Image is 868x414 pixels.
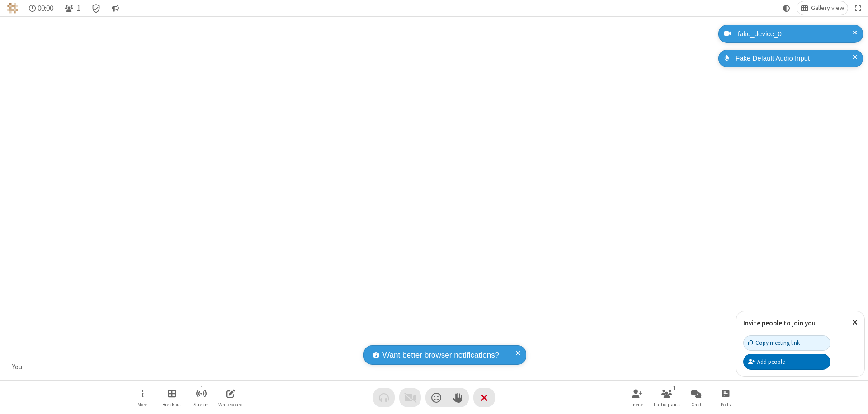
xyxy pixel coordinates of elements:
[845,311,864,334] button: Close popover
[743,354,830,369] button: Add people
[743,335,830,351] button: Copy meeting link
[670,384,678,392] div: 1
[108,1,123,15] button: Conversation
[425,388,447,407] button: Send a reaction
[748,339,800,347] div: Copy meeting link
[9,362,26,372] div: You
[735,29,856,39] div: fake_device_0
[851,1,865,15] button: Fullscreen
[399,388,421,407] button: Video
[691,402,702,407] span: Chat
[473,388,495,407] button: End or leave meeting
[732,53,856,64] div: Fake Default Audio Input
[797,1,848,15] button: Change layout
[683,385,710,410] button: Open chat
[447,388,469,407] button: Raise hand
[61,1,84,15] button: Open participant list
[77,4,80,13] span: 1
[7,3,18,14] img: QA Selenium DO NOT DELETE OR CHANGE
[712,385,739,410] button: Open poll
[217,385,244,410] button: Open shared whiteboard
[188,385,215,410] button: Start streaming
[158,385,185,410] button: Manage Breakout Rooms
[654,402,680,407] span: Participants
[653,385,680,410] button: Open participant list
[38,4,53,13] span: 00:00
[624,385,651,410] button: Invite participants (⌘+Shift+I)
[129,385,156,410] button: Open menu
[743,319,816,327] label: Invite people to join you
[373,388,395,407] button: Audio problem - check your Internet connection or call by phone
[137,402,147,407] span: More
[721,402,731,407] span: Polls
[779,1,794,15] button: Using system theme
[382,349,499,361] span: Want better browser notifications?
[25,1,57,15] div: Timer
[88,1,105,15] div: Meeting details Encryption enabled
[162,402,181,407] span: Breakout
[193,402,209,407] span: Stream
[811,5,844,12] span: Gallery view
[632,402,643,407] span: Invite
[218,402,243,407] span: Whiteboard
